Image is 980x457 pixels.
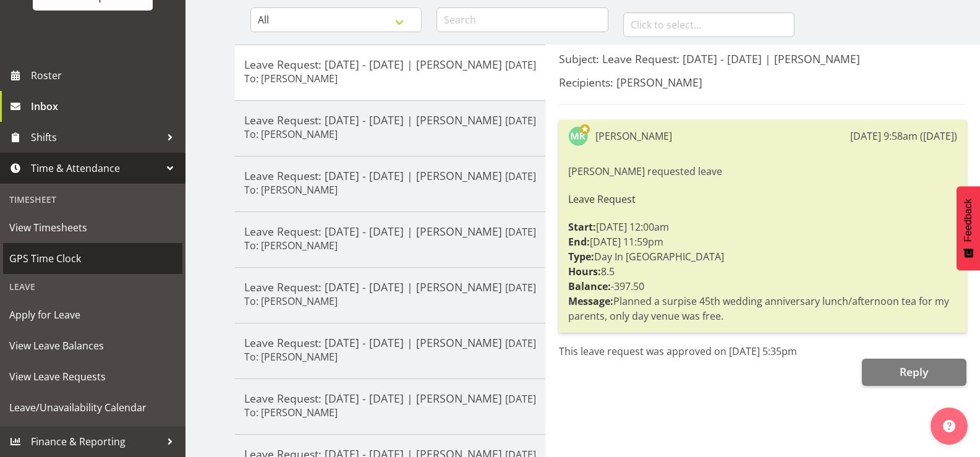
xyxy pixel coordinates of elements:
[568,126,588,146] img: melanie-richardson713.jpg
[505,113,536,128] p: [DATE]
[505,391,536,406] p: [DATE]
[244,72,338,85] h6: To: [PERSON_NAME]
[244,58,536,71] h5: Leave Request: [DATE] - [DATE] | [PERSON_NAME]
[31,97,179,116] span: Inbox
[31,128,161,147] span: Shifts
[9,249,176,268] span: GPS Time Clock
[862,359,966,386] button: Reply
[31,159,161,177] span: Time & Attendance
[437,7,608,32] input: Search
[505,169,536,184] p: [DATE]
[568,220,596,234] strong: Start:
[850,129,957,143] div: [DATE] 9:58am ([DATE])
[568,265,601,278] strong: Hours:
[31,66,179,85] span: Roster
[505,58,536,72] p: [DATE]
[244,169,536,182] h5: Leave Request: [DATE] - [DATE] | [PERSON_NAME]
[244,113,536,127] h5: Leave Request: [DATE] - [DATE] | [PERSON_NAME]
[963,199,974,242] span: Feedback
[3,330,182,361] a: View Leave Balances
[3,212,182,243] a: View Timesheets
[9,336,176,355] span: View Leave Balances
[3,361,182,392] a: View Leave Requests
[244,351,338,363] h6: To: [PERSON_NAME]
[900,364,928,379] span: Reply
[3,243,182,274] a: GPS Time Clock
[9,305,176,324] span: Apply for Leave
[3,187,182,212] div: Timesheet
[595,129,672,143] div: [PERSON_NAME]
[568,161,957,327] div: [PERSON_NAME] requested leave [DATE] 12:00am [DATE] 11:59pm Day In [GEOGRAPHIC_DATA] 8.5 -397.50 ...
[9,218,176,237] span: View Timesheets
[505,280,536,295] p: [DATE]
[244,280,536,294] h5: Leave Request: [DATE] - [DATE] | [PERSON_NAME]
[568,280,611,293] strong: Balance:
[244,391,536,405] h5: Leave Request: [DATE] - [DATE] | [PERSON_NAME]
[559,52,966,66] h5: Subject: Leave Request: [DATE] - [DATE] | [PERSON_NAME]
[957,186,980,270] button: Feedback - Show survey
[623,12,795,37] input: Click to select...
[943,420,955,432] img: help-xxl-2.png
[244,295,338,307] h6: To: [PERSON_NAME]
[244,406,338,419] h6: To: [PERSON_NAME]
[559,344,797,358] span: This leave request was approved on [DATE] 5:35pm
[3,392,182,423] a: Leave/Unavailability Calendar
[244,128,338,140] h6: To: [PERSON_NAME]
[568,235,590,249] strong: End:
[505,224,536,239] p: [DATE]
[3,274,182,299] div: Leave
[31,432,161,451] span: Finance & Reporting
[9,367,176,386] span: View Leave Requests
[244,239,338,252] h6: To: [PERSON_NAME]
[568,294,613,308] strong: Message:
[568,194,957,205] h6: Leave Request
[568,250,594,263] strong: Type:
[244,336,536,349] h5: Leave Request: [DATE] - [DATE] | [PERSON_NAME]
[244,224,536,238] h5: Leave Request: [DATE] - [DATE] | [PERSON_NAME]
[3,299,182,330] a: Apply for Leave
[244,184,338,196] h6: To: [PERSON_NAME]
[505,336,536,351] p: [DATE]
[9,398,176,417] span: Leave/Unavailability Calendar
[559,75,966,89] h5: Recipients: [PERSON_NAME]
